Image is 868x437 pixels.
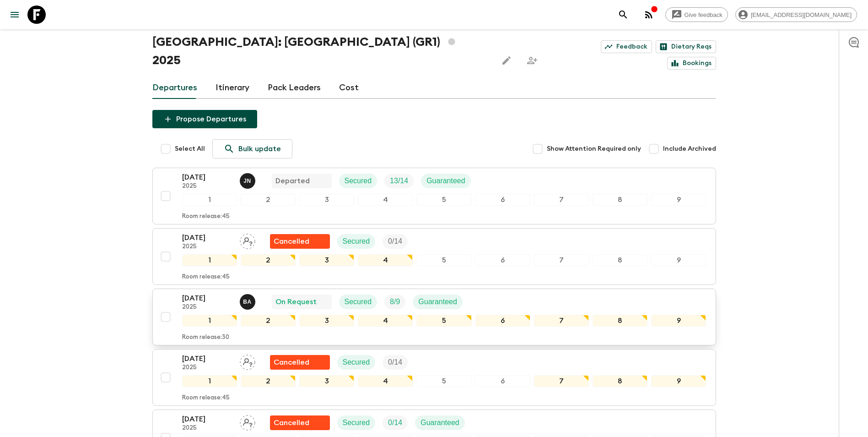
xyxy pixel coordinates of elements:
p: [DATE] [182,293,232,304]
div: 3 [299,375,354,387]
a: Bulk update [212,139,292,158]
div: 5 [416,194,471,206]
p: Bulk update [238,143,281,154]
a: Cost [339,77,359,99]
div: 7 [534,194,589,206]
div: 3 [299,254,354,266]
span: Include Archived [663,144,716,153]
div: 4 [358,375,413,387]
div: Trip Fill [384,174,414,188]
p: Secured [345,296,372,307]
p: Secured [343,417,370,428]
div: Trip Fill [383,355,408,370]
div: 5 [416,375,471,387]
button: menu [5,5,24,24]
div: 6 [475,194,530,206]
div: Secured [337,234,376,249]
div: 8 [593,315,647,327]
div: 2 [241,194,296,206]
span: Give feedback [679,11,728,18]
p: [DATE] [182,232,232,243]
a: Bookings [667,57,716,70]
span: Janita Nurmi [240,176,257,183]
div: 4 [358,194,413,206]
div: 7 [534,315,589,327]
span: Assign pack leader [240,236,255,244]
div: Secured [337,355,376,370]
div: 2 [241,375,296,387]
div: 9 [651,254,706,266]
p: Room release: 45 [182,213,230,220]
p: 0 / 14 [388,357,402,368]
div: Trip Fill [383,234,408,249]
p: Secured [343,236,370,247]
div: 1 [182,375,237,387]
div: 1 [182,254,237,266]
div: 4 [358,315,413,327]
button: BA [240,294,257,310]
div: 8 [593,254,647,266]
div: 2 [241,315,296,327]
div: 6 [475,254,530,266]
button: Edit this itinerary [497,51,516,70]
span: Show Attention Required only [547,144,641,153]
div: 5 [416,315,471,327]
p: 0 / 14 [388,236,402,247]
button: [DATE]2025Assign pack leaderFlash Pack cancellationSecuredTrip Fill123456789Room release:45 [152,349,716,406]
p: Cancelled [274,357,309,368]
div: 9 [651,315,706,327]
div: Trip Fill [383,415,408,430]
button: Propose Departures [152,110,257,128]
div: Flash Pack cancellation [270,415,330,430]
span: Select All [175,144,205,153]
div: 2 [241,254,296,266]
div: 3 [299,194,354,206]
p: 8 / 9 [390,296,400,307]
p: 2025 [182,304,232,311]
div: 8 [593,375,647,387]
span: Byron Anderson [240,297,257,304]
p: 2025 [182,364,232,371]
button: [DATE]2025Janita NurmiDepartedSecuredTrip FillGuaranteed123456789Room release:45 [152,168,716,224]
h1: [GEOGRAPHIC_DATA]: [GEOGRAPHIC_DATA] (GR1) 2025 [152,33,490,70]
button: [DATE]2025Byron AndersonOn RequestSecuredTrip FillGuaranteed123456789Room release:30 [152,289,716,345]
p: 13 / 14 [390,175,408,186]
p: Guaranteed [421,417,459,428]
div: Secured [339,174,377,188]
div: 9 [651,194,706,206]
button: search adventures [614,5,632,24]
p: Room release: 45 [182,394,230,402]
span: Assign pack leader [240,418,255,425]
div: Secured [337,415,376,430]
p: 2025 [182,425,232,432]
a: Dietary Reqs [656,40,716,53]
p: Guaranteed [418,296,457,307]
a: Pack Leaders [268,77,321,99]
div: 6 [475,375,530,387]
span: [EMAIL_ADDRESS][DOMAIN_NAME] [746,11,857,18]
div: 4 [358,254,413,266]
a: Give feedback [665,7,728,22]
p: Room release: 30 [182,334,229,341]
div: Flash Pack cancellation [270,234,330,249]
a: Feedback [601,40,652,53]
p: Room release: 45 [182,273,230,281]
p: Secured [343,357,370,368]
div: 5 [416,254,471,266]
p: 0 / 14 [388,417,402,428]
div: [EMAIL_ADDRESS][DOMAIN_NAME] [735,7,857,22]
div: 1 [182,194,237,206]
p: 2025 [182,183,232,190]
div: Trip Fill [384,295,405,309]
p: On Request [275,296,317,307]
a: Departures [152,77,197,99]
p: [DATE] [182,353,232,364]
p: [DATE] [182,172,232,183]
p: Departed [275,175,310,186]
div: 7 [534,254,589,266]
span: Assign pack leader [240,357,255,365]
a: Itinerary [216,77,249,99]
p: Cancelled [274,417,309,428]
div: 6 [475,315,530,327]
div: 8 [593,194,647,206]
